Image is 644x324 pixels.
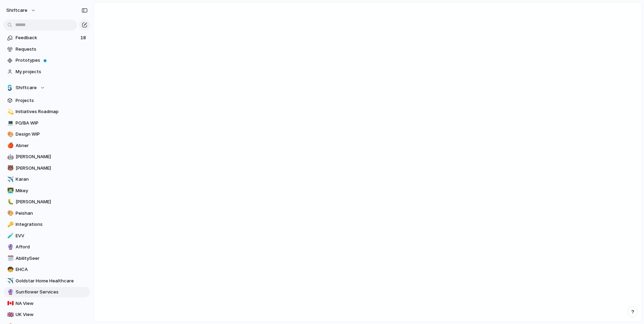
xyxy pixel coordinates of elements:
a: 🗓️AbilitySeer [3,253,90,264]
span: UK View [16,311,88,318]
button: 🔮 [6,244,13,250]
div: 🎨 [7,209,12,217]
a: Feedback18 [3,33,90,43]
a: 🤖[PERSON_NAME] [3,152,90,162]
span: AbilitySeer [16,255,88,262]
a: 🇬🇧UK View [3,309,90,320]
span: Afford [16,244,88,250]
button: 🐛 [6,198,13,205]
div: ✈️ [7,277,12,285]
button: 🧪 [6,232,13,239]
a: 💫Initiatives Roadmap [3,106,90,117]
div: 👨‍💻Mikey [3,186,90,196]
div: 🇨🇦 [7,299,12,307]
span: 18 [80,34,87,41]
span: [PERSON_NAME] [16,153,88,160]
a: 🧪EVV [3,231,90,241]
div: 🐻 [7,164,12,172]
div: 🔮 [7,288,12,296]
a: 🔮Sunflower Services [3,287,90,297]
a: 🔮Afford [3,242,90,252]
button: 🐻 [6,165,13,172]
button: ✈️ [6,278,13,284]
button: 🎨 [6,131,13,138]
a: 🎨Peishan [3,208,90,219]
span: Mikey [16,187,88,194]
span: [PERSON_NAME] [16,198,88,205]
a: 🍎Abner [3,140,90,151]
span: Karan [16,176,88,183]
a: Prototypes [3,55,90,66]
button: 🍎 [6,142,13,149]
button: 👨‍💻 [6,187,13,194]
span: PO/BA WIP [16,120,88,127]
a: ✈️Karan [3,174,90,185]
span: Sunflower Services [16,289,88,296]
a: 🇨🇦NA View [3,298,90,309]
a: Requests [3,44,90,54]
span: EVV [16,232,88,239]
button: shiftcare [3,5,40,16]
button: 💫 [6,108,13,115]
a: 🐛[PERSON_NAME] [3,197,90,207]
span: [PERSON_NAME] [16,165,88,172]
div: 🇬🇧 [7,311,12,319]
span: Design WIP [16,131,88,138]
div: 🧒 [7,266,12,274]
a: 🎨Design WIP [3,129,90,139]
div: 🤖 [7,153,12,161]
div: 👨‍💻 [7,187,12,195]
div: 🔮 [7,243,12,251]
a: ✈️Goldstar Home Healthcare [3,276,90,286]
div: 🧪 [7,232,12,240]
button: 🇬🇧 [6,311,13,318]
a: Projects [3,95,90,106]
span: Feedback [16,34,78,41]
span: Abner [16,142,88,149]
span: Goldstar Home Healthcare [16,278,88,284]
span: Projects [16,97,88,104]
button: 🧒 [6,266,13,273]
button: 🇨🇦 [6,300,13,307]
button: 💻 [6,120,13,127]
div: 🍎 [7,142,12,150]
button: 🎨 [6,210,13,217]
span: Requests [16,46,88,53]
button: 🔮 [6,289,13,296]
div: ✈️ [7,176,12,184]
button: ✈️ [6,176,13,183]
span: Initiatives Roadmap [16,108,88,115]
span: shiftcare [6,7,27,14]
div: 💻 [7,119,12,127]
div: 🎨 [7,130,12,138]
a: 💻PO/BA WIP [3,118,90,128]
div: 💫 [7,108,12,116]
a: My projects [3,67,90,77]
span: Peishan [16,210,88,217]
span: NA View [16,300,88,307]
button: 🗓️ [6,255,13,262]
span: Prototypes [16,57,88,64]
a: 🧒EHCA [3,264,90,275]
a: 🔑Integrations [3,219,90,230]
span: Shiftcare [16,84,37,91]
div: 🔑 [7,221,12,229]
a: 🐻[PERSON_NAME] [3,163,90,173]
